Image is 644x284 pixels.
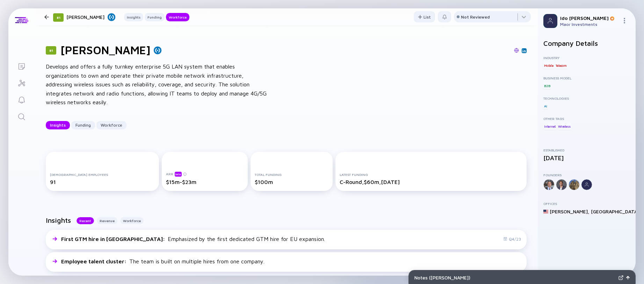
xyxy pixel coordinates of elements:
[514,48,519,53] img: Celona Website
[522,49,526,52] img: Celona Linkedin Page
[50,179,155,185] div: 91
[461,14,490,20] div: Not Reviewed
[543,209,548,214] img: United States Flag
[46,46,56,55] div: 81
[71,120,95,130] div: Funding
[166,14,189,21] div: Workforce
[543,56,630,60] div: Industry
[8,91,35,108] a: Reminders
[166,179,243,185] div: $15m-$23m
[8,57,35,74] a: Lists
[124,13,143,21] button: Insights
[414,12,435,22] div: List
[543,173,630,177] div: Founders
[77,217,94,224] button: Recent
[591,208,639,214] div: [GEOGRAPHIC_DATA]
[61,258,265,264] div: The team is built on multiple hires from one company.
[543,201,630,206] div: Offices
[166,13,189,21] button: Workforce
[503,236,521,242] div: Q4/23
[96,120,126,130] div: Workforce
[543,102,548,109] div: AI
[53,13,64,22] div: 81
[340,172,522,177] div: Latest Funding
[543,62,554,69] div: Mobile
[626,276,630,279] img: Open Notes
[61,236,325,242] div: Emphasized by the first dedicated GTM hire for EU expansion.
[543,39,630,47] h2: Company Details
[543,116,630,121] div: Other Tags
[145,14,165,21] div: Funding
[46,120,70,130] div: Insights
[255,172,328,177] div: Total Funding
[414,11,435,22] button: List
[543,96,630,100] div: Technologies
[166,171,243,177] div: ARR
[46,216,71,224] h2: Insights
[66,13,116,21] div: [PERSON_NAME]
[145,13,165,21] button: Funding
[8,108,35,125] a: Search
[8,74,35,91] a: Investor Map
[557,123,571,130] div: Wireless
[543,154,630,162] div: [DATE]
[50,172,155,177] div: [DEMOGRAPHIC_DATA] Employees
[543,82,551,89] div: B2B
[96,121,126,129] button: Workforce
[46,62,269,107] div: Develops and offers a fully turnkey enterprise 5G LAN system that enables organizations to own an...
[124,14,143,21] div: Insights
[618,275,623,280] img: Expand Notes
[543,76,630,80] div: Business Model
[175,172,182,177] div: beta
[61,236,166,242] span: First GTM hire in [GEOGRAPHIC_DATA] :
[255,179,328,185] div: $100m
[543,123,556,130] div: Internet
[340,179,522,185] div: C-Round, $60m, [DATE]
[543,14,557,28] img: Profile Picture
[560,15,619,21] div: Ido [PERSON_NAME]
[414,275,616,281] div: Notes ( [PERSON_NAME] )
[97,217,117,224] button: Revenue
[120,217,144,224] button: Workforce
[46,121,70,129] button: Insights
[550,208,589,214] div: [PERSON_NAME] ,
[61,258,128,264] span: Employee talent cluster :
[555,62,567,69] div: Telecom
[560,22,619,27] div: Maor Investments
[543,148,630,152] div: Established
[60,43,151,57] h1: [PERSON_NAME]
[71,121,95,129] button: Funding
[622,18,627,23] img: Menu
